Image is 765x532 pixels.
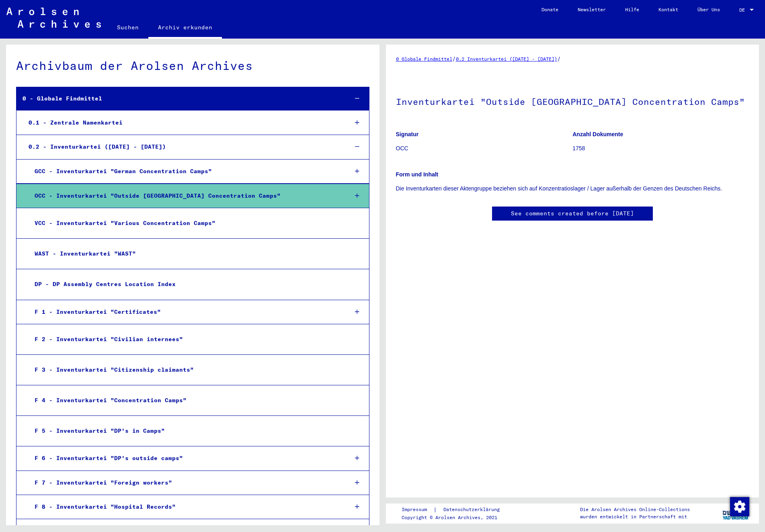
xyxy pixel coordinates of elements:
[23,139,341,155] div: 0.2 - Inventurkartei ([DATE] - [DATE])
[396,184,749,193] p: Die Inventurkarten dieser Aktengruppe beziehen sich auf Konzentratioslager / Lager außerhalb der ...
[396,83,749,119] h1: Inventurkartei "Outside [GEOGRAPHIC_DATA] Concentration Camps"
[396,56,452,62] a: 0 Globale Findmittel
[29,393,341,408] div: F 4 - Inventurkartei "Concentration Camps"
[721,503,751,523] img: yv_logo.png
[148,18,222,39] a: Archiv erkunden
[29,215,341,231] div: VCC - Inventurkartei "Various Concentration Camps"
[739,7,748,13] span: DE
[16,91,341,106] div: 0 - Globale Findmittel
[29,331,341,347] div: F 2 - Inventurkartei "Civilian internees"
[29,304,341,320] div: F 1 - Inventurkartei "Certificates"
[23,115,341,131] div: 0.1 - Zentrale Namenkartei
[437,505,509,514] a: Datenschutzerklärung
[29,475,341,491] div: F 7 - Inventurkartei "Foreign workers"
[456,56,557,62] a: 0.2 Inventurkartei ([DATE] - [DATE])
[29,188,341,204] div: OCC - Inventurkartei "Outside [GEOGRAPHIC_DATA] Concentration Camps"
[29,164,341,179] div: GCC - Inventurkartei "German Concentration Camps"
[6,8,101,28] img: Arolsen_neg.svg
[402,505,509,514] div: |
[572,144,749,153] p: 1758
[107,18,148,37] a: Suchen
[511,209,634,218] a: See comments created before [DATE]
[730,497,749,516] img: Zustimmung ändern
[396,171,439,178] b: Form und Inhalt
[557,55,561,62] span: /
[402,514,509,521] p: Copyright © Arolsen Archives, 2021
[29,276,341,292] div: DP - DP Assembly Centres Location Index
[29,499,341,515] div: F 8 - Inventurkartei "Hospital Records"
[29,246,341,262] div: WAST - Inventurkartei "WAST"
[29,362,341,378] div: F 3 - Inventurkartei "Citizenship claimants"
[29,450,341,466] div: F 6 - Inventurkartei "DP's outside camps"
[572,131,623,137] b: Anzahl Dokumente
[402,505,433,514] a: Impressum
[452,55,456,62] span: /
[396,144,572,153] p: OCC
[29,423,341,439] div: F 5 - Inventurkartei "DP's in Camps"
[580,506,690,513] p: Die Arolsen Archives Online-Collections
[16,57,369,75] div: Archivbaum der Arolsen Archives
[580,513,690,520] p: wurden entwickelt in Partnerschaft mit
[396,131,419,137] b: Signatur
